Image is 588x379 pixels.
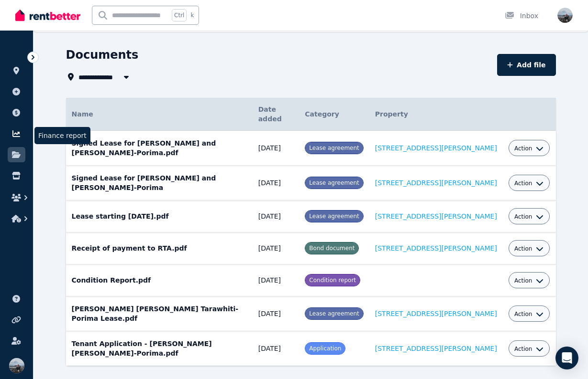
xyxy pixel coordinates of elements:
[514,245,544,253] button: Action
[253,264,300,296] td: [DATE]
[514,179,533,187] span: Action
[66,200,253,232] td: Lease starting [DATE].pdf
[9,358,24,373] img: Amanda Ragg
[369,98,503,131] th: Property
[190,11,194,19] span: k
[253,166,300,200] td: [DATE]
[34,127,90,144] span: Finance report
[514,213,544,221] button: Action
[505,11,538,21] div: Inbox
[66,47,139,63] h1: Documents
[66,331,253,366] td: Tenant Application - [PERSON_NAME] [PERSON_NAME]-Porima.pdf
[253,200,300,232] td: [DATE]
[514,145,544,152] button: Action
[299,98,369,131] th: Category
[66,131,253,166] td: Signed Lease for [PERSON_NAME] and [PERSON_NAME]-Porima.pdf
[375,244,497,252] a: [STREET_ADDRESS][PERSON_NAME]
[66,166,253,200] td: Signed Lease for [PERSON_NAME] and [PERSON_NAME]-Porima
[309,345,341,352] span: Application
[309,145,359,151] span: Lease agreement
[514,245,533,253] span: Action
[309,277,356,284] span: Condition report
[514,145,533,152] span: Action
[253,232,300,264] td: [DATE]
[309,179,359,186] span: Lease agreement
[514,310,544,318] button: Action
[497,54,556,76] button: Add file
[253,331,300,366] td: [DATE]
[172,9,187,21] span: Ctrl
[514,277,544,284] button: Action
[15,8,80,22] img: RentBetter
[309,245,355,252] span: Bond document
[514,277,533,284] span: Action
[557,8,573,23] img: Amanda Ragg
[514,345,544,353] button: Action
[309,213,359,220] span: Lease agreement
[514,179,544,187] button: Action
[514,213,533,221] span: Action
[253,296,300,331] td: [DATE]
[309,310,359,317] span: Lease agreement
[253,98,300,131] th: Date added
[66,264,253,296] td: Condition Report.pdf
[375,310,497,317] a: [STREET_ADDRESS][PERSON_NAME]
[375,179,497,187] a: [STREET_ADDRESS][PERSON_NAME]
[514,345,533,353] span: Action
[66,232,253,264] td: Receipt of payment to RTA.pdf
[375,144,497,152] a: [STREET_ADDRESS][PERSON_NAME]
[555,347,578,369] div: Open Intercom Messenger
[375,212,497,220] a: [STREET_ADDRESS][PERSON_NAME]
[514,310,533,318] span: Action
[375,345,497,352] a: [STREET_ADDRESS][PERSON_NAME]
[253,131,300,166] td: [DATE]
[72,110,93,118] span: Name
[66,296,253,331] td: [PERSON_NAME] [PERSON_NAME] Tarawhiti-Porima Lease.pdf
